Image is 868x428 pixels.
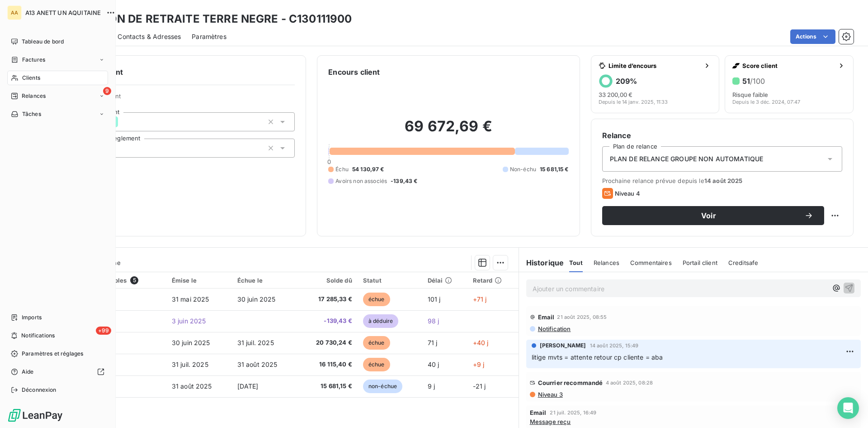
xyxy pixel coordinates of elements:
div: Retard [473,277,513,284]
span: Contacts & Adresses [118,32,181,41]
span: 21 août 2025, 08:55 [557,314,607,320]
span: Relances [22,92,46,100]
span: Tâches [22,110,41,118]
h3: MAISON DE RETRAITE TERRE NEGRE - C130111900 [80,11,352,27]
span: Paramètres [192,32,226,41]
span: Échu [335,165,349,173]
span: +9 j [473,361,485,368]
h6: Informations client [55,67,295,77]
span: 4 août 2025, 08:28 [606,380,653,385]
span: Relances [594,259,619,266]
span: Avoirs non associés [335,177,387,185]
span: Aide [22,368,34,376]
span: Prochaine relance prévue depuis le [602,177,842,184]
input: Ajouter une valeur [118,118,125,126]
span: 15 681,15 € [540,165,569,173]
span: Imports [22,313,42,322]
span: échue [363,358,390,371]
span: +71 j [473,295,487,303]
span: 14 août 2025, 15:49 [590,343,639,348]
span: 98 j [428,317,439,325]
span: 3 juin 2025 [172,317,206,325]
span: PLAN DE RELANCE GROUPE NON AUTOMATIQUE [610,154,764,164]
span: 54 130,97 € [352,165,384,173]
button: Voir [602,206,824,225]
span: Commentaires [630,259,672,266]
span: 0 [327,158,331,165]
span: Paramètres et réglages [22,350,83,358]
span: 9 [103,87,111,95]
span: 31 août 2025 [172,382,212,390]
span: /100 [750,77,765,86]
span: Niveau 4 [615,190,640,197]
span: +99 [96,327,111,335]
span: Portail client [683,259,717,266]
h6: Historique [519,257,564,268]
span: 33 200,00 € [599,91,632,98]
h6: 209 % [616,77,637,86]
span: 30 juin 2025 [237,295,276,303]
span: [PERSON_NAME] [540,341,586,350]
span: Notification [537,325,571,332]
a: Aide [7,365,108,379]
span: 16 115,40 € [303,360,352,369]
span: Factures [22,56,45,64]
img: Logo LeanPay [7,408,63,423]
button: Actions [790,29,835,44]
span: Tableau de bord [22,38,64,46]
span: Depuis le 3 déc. 2024, 07:47 [732,99,800,105]
button: Limite d’encours209%33 200,00 €Depuis le 14 janv. 2025, 11:33 [591,55,720,113]
span: 20 730,24 € [303,338,352,347]
span: [DATE] [237,382,259,390]
div: AA [7,5,22,20]
div: Émise le [172,277,226,284]
span: A13 ANETT UN AQUITAINE [25,9,101,16]
span: 17 285,33 € [303,295,352,304]
span: Propriétés Client [73,92,295,105]
div: Délai [428,277,462,284]
span: Niveau 3 [537,391,563,398]
h6: Relance [602,130,842,141]
div: Échue le [237,277,292,284]
h6: Encours client [328,67,380,77]
span: 21 juil. 2025, 16:49 [550,410,596,415]
span: 31 juil. 2025 [172,361,208,368]
span: 71 j [428,339,438,346]
span: 31 juil. 2025 [237,339,274,346]
span: -139,43 € [391,177,417,185]
span: Creditsafe [728,259,759,266]
span: Risque faible [732,91,768,98]
span: Message reçu [530,418,571,425]
div: Statut [363,277,417,284]
h2: 69 672,69 € [328,117,568,144]
span: Score client [742,62,834,69]
span: Déconnexion [22,386,57,394]
span: Tout [569,259,583,266]
span: 9 j [428,382,435,390]
span: 40 j [428,361,439,368]
span: 31 août 2025 [237,361,278,368]
span: -21 j [473,382,486,390]
span: échue [363,293,390,306]
span: à déduire [363,314,398,328]
span: échue [363,336,390,350]
span: 31 mai 2025 [172,295,209,303]
span: 30 juin 2025 [172,339,210,346]
span: +40 j [473,339,489,346]
span: Clients [22,74,40,82]
span: Voir [613,212,804,219]
span: non-échue [363,380,402,393]
span: litige mvts = attente retour cp cliente = aba [532,353,663,361]
span: 15 681,15 € [303,382,352,391]
span: Courrier recommandé [538,379,603,386]
span: 14 août 2025 [704,177,743,184]
span: 101 j [428,295,441,303]
div: Open Intercom Messenger [837,397,859,419]
span: -139,43 € [303,317,352,326]
span: Limite d’encours [609,62,700,69]
button: Score client51/100Risque faibleDepuis le 3 déc. 2024, 07:47 [725,55,854,113]
span: Email [530,409,547,416]
span: Email [538,313,555,321]
h6: 51 [742,77,765,86]
span: 5 [130,276,138,284]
